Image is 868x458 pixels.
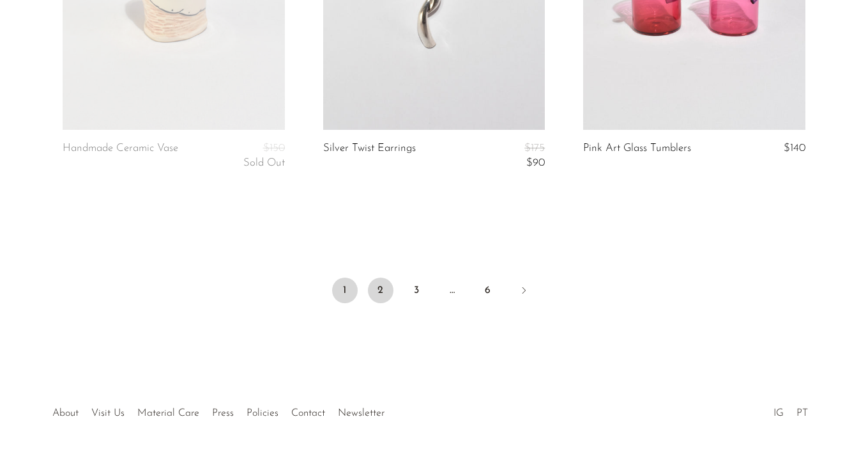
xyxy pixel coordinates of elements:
[212,408,234,418] a: Press
[524,143,545,154] span: $175
[439,278,465,303] span: …
[404,278,429,303] a: 3
[243,157,285,168] span: Sold Out
[137,408,199,418] a: Material Care
[52,408,79,418] a: About
[332,278,358,303] span: 1
[583,143,691,154] a: Pink Art Glass Tumblers
[475,278,501,303] a: 6
[63,143,178,169] a: Handmade Ceramic Vase
[773,408,784,418] a: IG
[368,278,393,303] a: 2
[796,408,808,418] a: PT
[784,143,805,154] span: $140
[263,143,285,154] span: $150
[526,157,545,168] span: $90
[91,408,125,418] a: Visit Us
[767,398,814,422] ul: Social Medias
[323,143,416,169] a: Silver Twist Earrings
[291,408,325,418] a: Contact
[511,278,537,306] a: Next
[247,408,278,418] a: Policies
[46,398,391,422] ul: Quick links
